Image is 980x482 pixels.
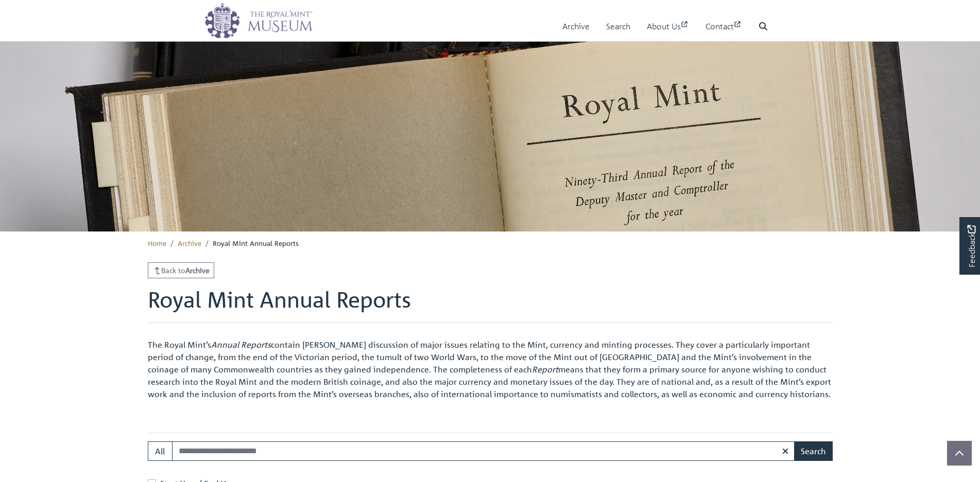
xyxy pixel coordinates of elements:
a: Archive [178,238,201,247]
a: Home [148,238,166,247]
button: Search [794,441,833,461]
input: Search this collection... [172,441,795,461]
a: Search [606,12,630,41]
a: Contact [706,12,742,41]
h1: Royal Mint Annual Reports [148,287,833,323]
strong: Archive [185,265,210,275]
span: Feedback [965,225,977,267]
a: Archive [562,12,590,41]
span: Royal Mint Annual Reports [213,238,299,247]
img: logo_wide.png [204,3,313,39]
em: Report [532,364,558,374]
button: Scroll to top [947,441,972,466]
button: All [148,441,173,461]
a: Would you like to provide feedback? [959,217,980,275]
em: Annual Reports [211,340,271,350]
a: Back toArchive [148,262,215,278]
a: About Us [647,12,689,41]
p: The Royal Mint’s contain [PERSON_NAME] discussion of major issues relating to the Mint, currency ... [148,338,833,400]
